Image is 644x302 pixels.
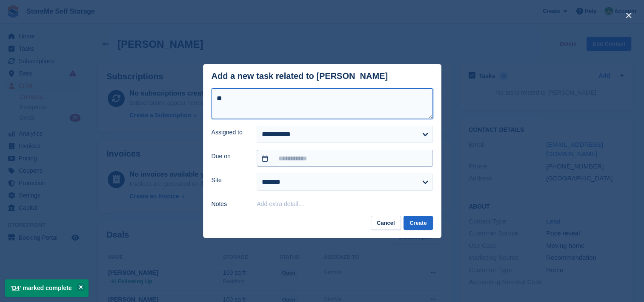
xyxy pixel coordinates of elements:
button: Cancel [371,216,401,230]
label: Notes [212,200,247,209]
p: ' ' marked complete [5,279,89,297]
button: Add extra detail… [257,200,304,207]
label: Assigned to [212,128,247,137]
div: Add a new task related to [PERSON_NAME] [212,71,388,81]
label: Due on [212,152,247,161]
a: D4 [12,285,20,291]
label: Site [212,176,247,185]
button: Create [404,216,432,230]
button: close [622,9,635,22]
